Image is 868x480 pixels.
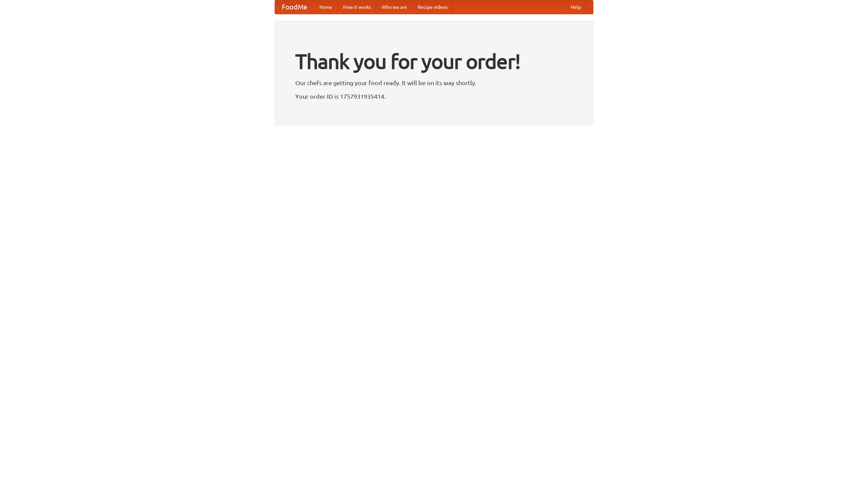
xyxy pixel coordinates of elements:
h1: Thank you for your order! [295,45,573,78]
a: Recipe videos [412,0,453,14]
p: Your order ID is 1757931935414. [295,91,573,101]
a: Who we are [376,0,412,14]
a: Help [565,0,586,14]
a: Home [314,0,338,14]
a: FoodMe [275,0,314,14]
a: How it works [338,0,376,14]
p: Our chefs are getting your food ready. It will be on its way shortly. [295,78,573,88]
